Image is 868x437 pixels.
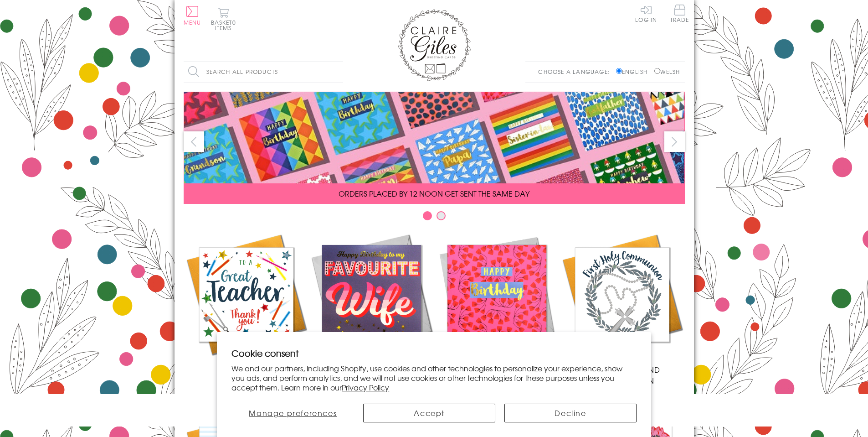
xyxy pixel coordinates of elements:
[538,68,614,76] p: Choose a language:
[504,404,637,422] button: Decline
[215,18,236,32] span: 0 items
[309,232,434,375] a: New Releases
[184,232,309,375] a: Academic
[654,68,680,76] label: Welsh
[211,7,236,31] button: Basket0 items
[616,68,622,74] input: English
[635,5,657,22] a: Log In
[184,62,343,82] input: Search all products
[670,5,689,24] a: Trade
[231,404,354,422] button: Manage preferences
[231,347,637,359] h2: Cookie consent
[670,5,689,22] span: Trade
[616,68,652,76] label: English
[339,188,529,199] span: ORDERS PLACED BY 12 NOON GET SENT THE SAME DAY
[249,407,337,418] span: Manage preferences
[398,9,471,81] img: Claire Giles Greetings Cards
[184,18,201,26] span: Menu
[664,131,685,152] button: next
[560,232,685,386] a: Communion and Confirmation
[654,68,660,74] input: Welsh
[184,211,685,225] div: Carousel Pagination
[334,62,343,82] input: Search
[231,364,637,392] p: We and our partners, including Shopify, use cookies and other technologies to personalize your ex...
[437,211,446,220] button: Carousel Page 2
[363,404,495,422] button: Accept
[434,232,560,375] a: Birthdays
[184,6,201,25] button: Menu
[342,382,389,393] a: Privacy Policy
[423,211,432,220] button: Carousel Page 1 (Current Slide)
[184,131,204,152] button: prev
